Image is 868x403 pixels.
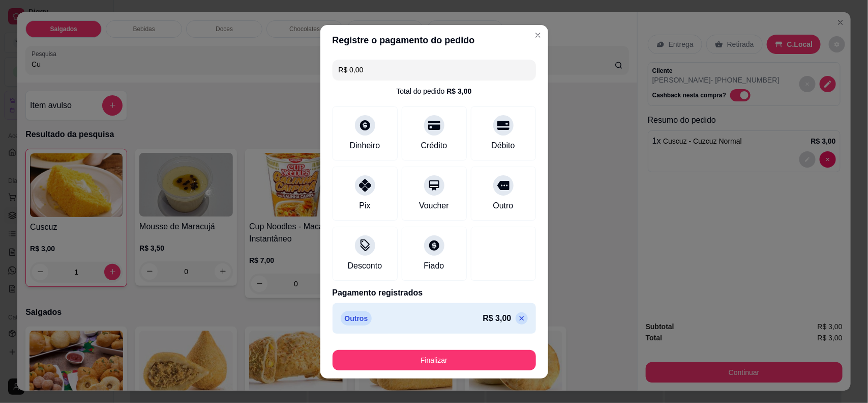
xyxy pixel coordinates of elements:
[348,260,382,272] div: Desconto
[396,86,471,96] div: Total do pedido
[359,200,370,212] div: Pix
[493,200,513,212] div: Outro
[341,311,372,326] p: Outros
[419,200,449,212] div: Voucher
[530,27,546,43] button: Close
[491,140,515,152] div: Débito
[483,312,511,325] p: R$ 3,00
[424,260,444,272] div: Fiado
[339,60,530,80] input: Ex.: hambúrguer de cordeiro
[320,25,548,56] header: Registre o pagamento do pedido
[350,140,380,152] div: Dinheiro
[333,287,536,299] p: Pagamento registrados
[421,140,447,152] div: Crédito
[333,350,536,370] button: Finalizar
[446,86,471,96] div: R$ 3,00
